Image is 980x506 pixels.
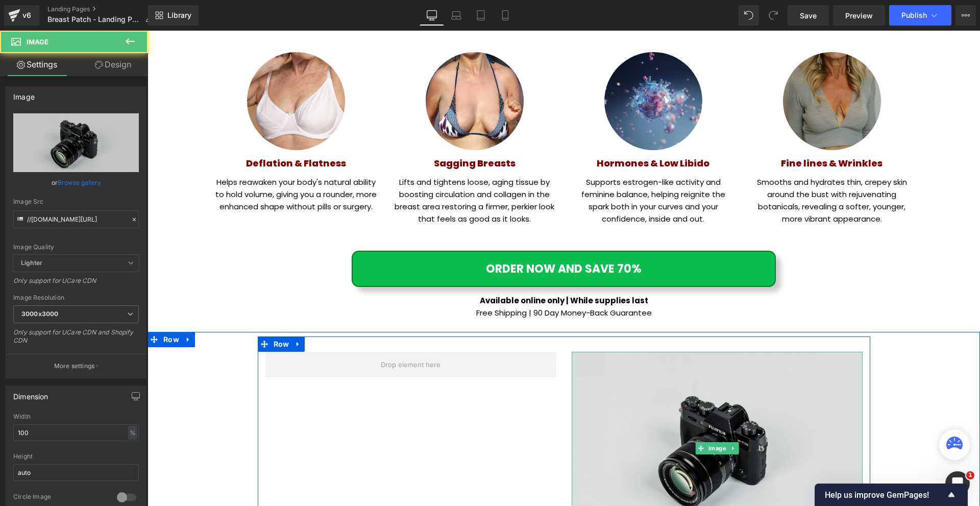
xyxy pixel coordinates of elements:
[67,146,230,182] p: Helps reawaken your body's natural ability to hold volume, giving you a rounder, more enhanced sh...
[99,126,199,139] span: Deflation & Flatness
[4,5,39,26] a: v6
[167,11,191,20] span: Library
[833,5,885,26] a: Preview
[58,174,101,191] a: Browse gallery
[558,412,580,424] span: Image
[204,220,628,256] a: ORDER NOW AND SAVE 70%
[13,210,139,228] input: Link
[420,5,444,26] a: Desktop
[13,294,139,301] div: Image Resolution
[845,10,873,21] span: Preview
[13,328,139,351] div: Only support for UCare CDN and Shopify CDN
[338,229,494,247] span: ORDER NOW AND SAVE 70%
[13,301,34,317] span: Row
[13,277,139,292] div: Only support for UCare CDN
[966,471,974,479] span: 1
[286,126,368,139] span: Sagging Breasts
[148,5,199,26] a: New Library
[800,10,817,21] span: Save
[13,464,139,481] input: auto
[20,9,33,22] div: v6
[47,5,160,13] a: Landing Pages
[246,146,409,195] p: Lifts and tightens loose, aging tissue by boosting circulation and collagen in the breast area re...
[825,490,945,500] span: Help us improve GemPages!
[13,453,139,460] div: Height
[27,38,48,46] span: Image
[13,424,139,441] input: auto
[124,306,144,321] span: Row
[6,354,146,378] button: More settings
[825,489,958,501] button: Show survey - Help us improve GemPages!
[633,126,735,139] span: Fine lines & Wrinkles
[13,413,139,420] div: Width
[13,244,139,251] div: Image Quality
[54,362,95,371] p: More settings
[469,5,493,26] a: Tablet
[945,471,970,496] iframe: Intercom live chat
[13,198,139,205] div: Image Src
[901,11,927,19] span: Publish
[955,5,976,26] button: More
[424,146,587,195] p: Supports estrogen-like activity and feminine balance, helping reignite the spark both in your cur...
[444,5,469,26] a: Laptop
[763,5,783,26] button: Redo
[13,387,48,401] div: Dimension
[13,177,139,188] div: or
[13,493,107,503] div: Circle Image
[34,301,47,317] a: Expand / Collapse
[739,5,759,26] button: Undo
[128,426,137,440] div: %
[13,87,35,101] div: Image
[21,310,58,318] b: 3000x3000
[21,259,42,267] b: Lighter
[47,15,141,23] span: Breast Patch - Landing Page
[144,306,157,321] a: Expand / Collapse
[332,264,501,275] span: Available online only | While supplies last
[76,53,150,76] a: Design
[449,126,562,139] span: Hormones & Low Libido
[580,412,591,424] a: Expand / Collapse
[493,5,518,26] a: Mobile
[889,5,951,26] button: Publish
[603,146,766,195] p: Smooths and hydrates thin, crepey skin around the bust with rejuvenating botanicals, revealing a ...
